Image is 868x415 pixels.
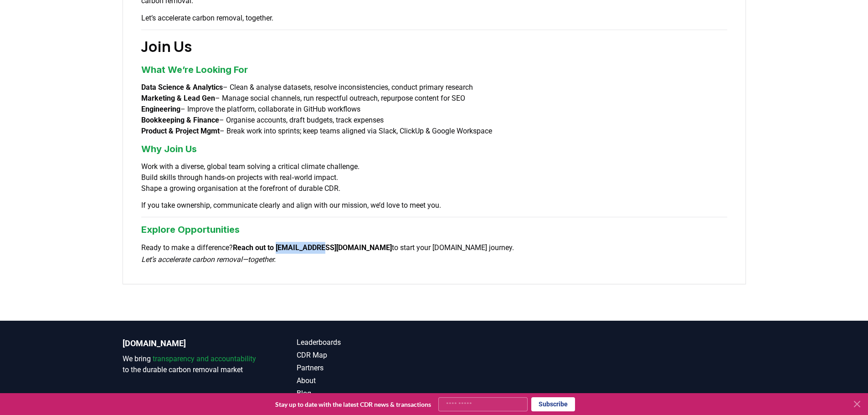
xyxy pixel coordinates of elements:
[141,172,727,183] li: Build skills through hands‑on projects with real‑world impact.
[141,142,727,156] h3: Why Join Us
[141,223,727,236] h3: Explore Opportunities
[123,354,260,375] p: We bring to the durable carbon removal market
[141,127,220,135] strong: Product & Project Mgmt
[141,116,219,124] strong: Bookkeeping & Finance
[141,183,727,194] li: Shape a growing organisation at the forefront of durable CDR.
[297,363,434,374] a: Partners
[141,12,727,24] p: Let’s accelerate carbon removal, together.
[141,63,727,77] h3: What We’re Looking For
[297,375,434,386] a: About
[141,93,727,104] li: – Manage social channels, run respectful outreach, repurpose content for SEO
[141,115,727,126] li: – Organise accounts, draft budgets, track expenses
[233,243,392,252] strong: Reach out to [EMAIL_ADDRESS][DOMAIN_NAME]
[141,82,727,93] li: – Clean & analyse datasets, resolve inconsistencies, conduct primary research
[297,350,434,361] a: CDR Map
[141,94,215,102] strong: Marketing & Lead Gen
[141,255,276,264] em: Let’s accelerate carbon removal—together.
[141,36,727,57] h2: Join Us
[141,161,727,172] li: Work with a diverse, global team solving a critical climate challenge.
[153,354,256,363] span: transparency and accountability
[141,83,223,92] strong: Data Science & Analytics
[141,105,180,113] strong: Engineering
[141,126,727,137] li: – Break work into sprints; keep teams aligned via Slack, ClickUp & Google Workspace
[297,388,434,399] a: Blog
[297,337,434,348] a: Leaderboards
[123,337,260,350] p: [DOMAIN_NAME]
[141,242,727,266] p: Ready to make a difference? to start your [DOMAIN_NAME] journey.
[141,104,727,115] li: – Improve the platform, collaborate in GitHub workflows
[141,200,727,211] p: If you take ownership, communicate clearly and align with our mission, we’d love to meet you.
